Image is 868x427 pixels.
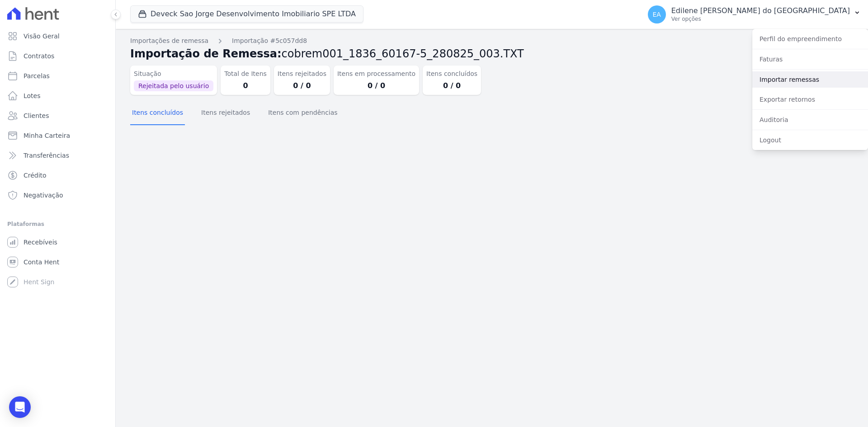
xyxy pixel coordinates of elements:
dt: Itens concluídos [426,69,477,79]
span: cobrem001_1836_60167-5_280825_003.TXT [282,47,524,60]
h2: Importação de Remessa: [130,46,854,62]
a: Contratos [4,47,112,65]
a: Parcelas [4,67,112,85]
span: Recebíveis [24,238,57,247]
a: Perfil do empreendimento [752,31,868,47]
span: Transferências [24,151,69,160]
dd: 0 / 0 [337,80,415,91]
a: Transferências [4,146,112,164]
span: Visão Geral [24,32,60,41]
a: Recebíveis [4,233,112,251]
span: Clientes [24,111,49,120]
dd: 0 [224,80,267,91]
p: Edilene [PERSON_NAME] do [GEOGRAPHIC_DATA] [671,6,850,15]
dt: Itens rejeitados [278,69,326,79]
dd: 0 / 0 [278,80,326,91]
span: EA [653,11,661,18]
a: Importações de remessa [130,36,208,46]
span: Parcelas [24,71,50,80]
button: Itens com pendências [266,102,339,125]
a: Clientes [4,107,112,125]
a: Exportar retornos [752,91,868,108]
a: Logout [752,132,868,148]
a: Conta Hent [4,253,112,271]
p: Ver opções [671,15,850,23]
dt: Total de Itens [224,69,267,79]
button: EA Edilene [PERSON_NAME] do [GEOGRAPHIC_DATA] Ver opções [641,2,868,27]
a: Crédito [4,166,112,184]
span: Lotes [24,91,41,100]
span: Rejeitada pelo usuário [134,80,213,91]
a: Visão Geral [4,27,112,45]
span: Negativação [24,191,63,200]
a: Minha Carteira [4,127,112,145]
span: Conta Hent [24,258,59,267]
dt: Situação [134,69,213,79]
span: Minha Carteira [24,131,70,140]
span: Crédito [24,171,47,180]
div: Plataformas [7,219,108,230]
button: Deveck Sao Jorge Desenvolvimento Imobiliario SPE LTDA [130,5,363,23]
a: Lotes [4,87,112,105]
div: Open Intercom Messenger [9,396,31,418]
nav: Breadcrumb [130,36,854,46]
span: Contratos [24,52,54,61]
a: Importar remessas [752,71,868,88]
dd: 0 / 0 [426,80,477,91]
a: Negativação [4,186,112,204]
a: Importação #5c057dd8 [232,36,307,46]
a: Faturas [752,51,868,67]
a: Auditoria [752,112,868,128]
dt: Itens em processamento [337,69,415,79]
button: Itens rejeitados [199,102,252,125]
button: Itens concluídos [130,102,185,125]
